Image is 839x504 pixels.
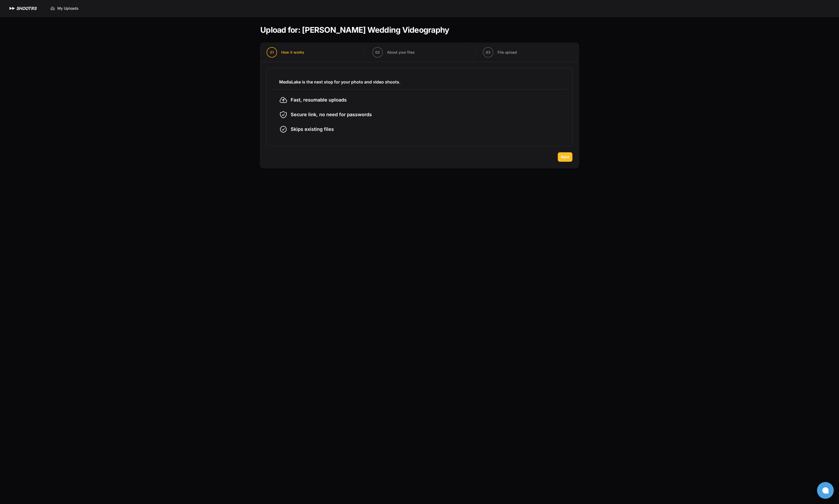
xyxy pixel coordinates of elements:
[16,5,36,12] h1: SHOOTRS
[57,6,79,11] span: My Uploads
[291,126,334,133] span: Skips existing files
[291,111,372,118] span: Secure link, no need for passwords
[561,154,569,160] span: Next
[486,50,490,55] span: 03
[47,4,82,13] a: My Uploads
[387,50,415,55] span: About your files
[817,482,834,499] button: Open chat window
[270,50,274,55] span: 01
[281,50,304,55] span: How it works
[291,96,347,104] span: Fast, resumable uploads
[260,43,311,62] button: 01 How it works
[498,50,517,55] span: File upload
[279,79,560,85] h3: MediaLake is the next stop for your photo and video shoots.
[260,25,449,35] h1: Upload for: [PERSON_NAME] Wedding Videography
[375,50,380,55] span: 02
[8,5,16,12] img: SHOOTRS
[8,5,36,12] a: SHOOTRS SHOOTRS
[366,43,421,62] button: 02 About your files
[558,152,572,162] button: Next
[477,43,523,62] button: 03 File upload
